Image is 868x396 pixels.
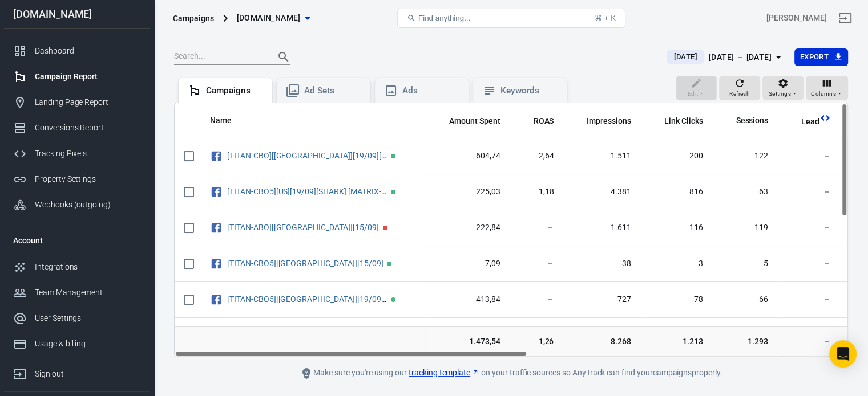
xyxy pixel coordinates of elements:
[786,150,831,162] span: －
[4,38,150,64] a: Dashboard
[418,14,470,22] span: Find anything...
[721,186,768,198] span: 63
[786,222,831,234] span: －
[649,114,703,128] span: The number of clicks on links within the ad that led to advertiser-specified destinations
[383,226,387,230] span: Paused
[391,154,395,158] span: Active
[766,12,827,24] div: Account id: 4UGDXuEy
[35,338,141,350] div: Usage & billing
[35,368,141,380] div: Sign out
[519,294,554,305] span: －
[709,50,772,64] div: [DATE] － [DATE]
[649,258,703,270] span: 3
[786,336,831,347] span: －
[649,150,703,162] span: 200
[519,114,554,128] span: The total return on ad spend
[572,186,631,198] span: 4.381
[534,116,554,127] span: ROAS
[391,190,395,194] span: Active
[4,89,150,115] a: Landing Page Report
[786,258,831,270] span: －
[175,103,847,357] div: scrollable content
[829,340,857,368] div: Open Intercom Messenger
[227,223,379,232] a: [TITAN-ABO][[GEOGRAPHIC_DATA]][15/09]
[237,11,301,25] span: bdcnews.site
[649,186,703,198] span: 816
[35,45,141,57] div: Dashboard
[519,150,554,162] span: 2,64
[434,258,500,270] span: 7,09
[434,186,500,198] span: 225,03
[534,114,554,128] span: The total return on ad spend
[587,114,631,128] span: The number of times your ads were on screen.
[729,89,750,99] span: Refresh
[572,222,631,234] span: 1.611
[227,187,397,196] a: [TITAN-CBO5][US][19/09][SHARK] [MATRIX-WW]
[227,295,413,304] a: [TITAN-CBO5][[GEOGRAPHIC_DATA]][19/09][SHARK]
[35,122,141,134] div: Conversions Report
[210,115,232,126] span: Name
[572,114,631,128] span: The number of times your ads were on screen.
[434,222,500,234] span: 222,84
[721,294,768,305] span: 66
[210,221,223,235] svg: Facebook Ads
[664,114,703,128] span: The number of clicks on links within the ad that led to advertiser-specified destinations
[227,295,389,303] span: [TITAN-CBO5][US][19/09][SHARK]
[721,258,768,270] span: 5
[721,150,768,162] span: 122
[786,294,831,305] span: －
[572,294,631,305] span: 727
[519,186,554,198] span: 1,18
[801,116,819,128] span: Lead
[210,257,223,271] svg: Facebook Ads
[387,262,391,266] span: Active
[786,116,819,128] span: Lead
[449,114,500,128] span: The estimated total amount of money you've spent on your campaign, ad set or ad during its schedule.
[572,336,631,347] span: 8.268
[519,222,554,234] span: －
[649,222,703,234] span: 116
[4,331,150,357] a: Usage & billing
[4,141,150,166] a: Tracking Pixels
[210,185,223,199] svg: Facebook Ads
[227,151,409,160] a: [TITAN-CBO][[GEOGRAPHIC_DATA]][19/09][SHARK]
[762,76,804,101] button: Settings
[719,76,760,101] button: Refresh
[227,152,389,160] span: [TITAN-CBO][US][19/09][SHARK]
[35,261,141,273] div: Integrations
[4,254,150,280] a: Integrations
[819,112,831,124] svg: This column is calculated from AnyTrack real-time data
[174,50,265,64] input: Search...
[769,89,791,99] span: Settings
[35,148,141,160] div: Tracking Pixels
[572,258,631,270] span: 38
[210,115,247,126] span: Name
[35,71,141,83] div: Campaign Report
[232,7,314,28] button: [DOMAIN_NAME]
[721,222,768,234] span: 119
[649,336,703,347] span: 1.213
[409,367,479,379] a: tracking template
[210,149,223,163] svg: Facebook Ads
[227,223,381,231] span: [TITAN-ABO][US][15/09]
[402,85,459,97] div: Ads
[434,150,500,162] span: 604,74
[391,297,395,302] span: Active
[35,312,141,324] div: User Settings
[572,150,631,162] span: 1.511
[657,48,794,67] button: [DATE][DATE] － [DATE]
[519,258,554,270] span: －
[595,14,616,22] div: ⌘ + K
[255,366,768,380] div: Make sure you're using our on your traffic sources so AnyTrack can find your campaigns properly.
[35,173,141,185] div: Property Settings
[4,64,150,89] a: Campaign Report
[649,294,703,305] span: 78
[4,227,150,254] li: Account
[4,305,150,331] a: User Settings
[434,294,500,305] span: 413,84
[4,192,150,218] a: Webhooks (outgoing)
[434,114,500,128] span: The estimated total amount of money you've spent on your campaign, ad set or ad during its schedule.
[500,85,558,97] div: Keywords
[4,115,150,141] a: Conversions Report
[4,357,150,387] a: Sign out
